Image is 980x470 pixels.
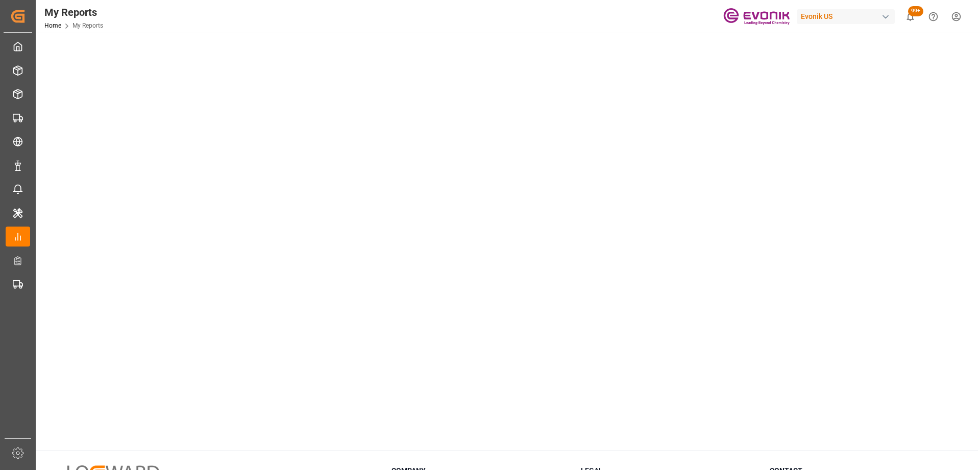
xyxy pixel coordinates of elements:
div: My Reports [44,5,103,20]
a: Home [44,22,61,29]
button: Help Center [922,5,945,28]
button: show 100 new notifications [899,5,922,28]
img: Evonik-brand-mark-Deep-Purple-RGB.jpeg_1700498283.jpeg [723,8,790,26]
span: 99+ [908,6,923,16]
div: Evonik US [797,9,895,24]
button: Evonik US [797,7,899,26]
